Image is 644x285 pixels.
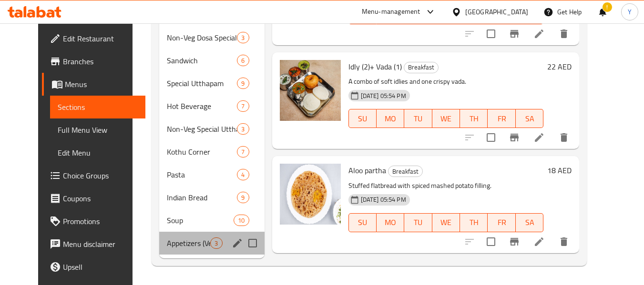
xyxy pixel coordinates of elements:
span: Idly (2)+ Vada (1) [348,59,402,74]
p: A combo of soft idlies and one crispy vada. [348,76,544,88]
span: Pasta [167,169,237,180]
span: WE [436,112,456,126]
div: Pasta4 [159,163,264,186]
span: 7 [237,147,248,157]
span: [DATE] 05:54 PM [357,195,410,204]
span: Edit Menu [58,147,138,158]
span: Hot Beverage [167,100,237,112]
span: Kothu Corner [167,146,237,157]
a: Promotions [42,210,146,233]
button: SU [348,109,377,128]
span: 3 [237,33,248,42]
div: [GEOGRAPHIC_DATA] [465,7,528,17]
div: Soup10 [159,209,264,232]
span: SA [520,216,540,229]
span: Sections [58,101,138,113]
button: delete [552,126,575,149]
div: Special Utthapam9 [159,72,264,95]
span: 9 [237,193,248,202]
span: SU [353,112,373,126]
span: [DATE] 05:54 PM [357,91,410,100]
div: Breakfast [388,166,423,177]
span: Full Menu View [58,124,138,136]
a: Sections [50,96,146,118]
a: Edit menu item [533,132,545,143]
span: Upsell [63,261,138,273]
button: SA [516,109,543,128]
button: edit [230,236,245,250]
span: WE [436,216,456,229]
div: Indian Bread9 [159,186,264,209]
span: 6 [237,56,248,65]
span: Non-Veg Special Utthapam [167,123,237,135]
span: Choice Groups [63,170,138,181]
div: items [237,123,249,135]
div: items [237,32,249,43]
span: SU [353,216,373,229]
button: TH [460,109,488,128]
span: Select to update [481,128,501,147]
span: FR [491,112,511,126]
div: Sandwich [167,55,237,66]
span: Indian Bread [167,192,237,203]
div: items [237,192,249,203]
button: delete [552,230,575,253]
a: Branches [42,50,146,73]
div: Appetizers (Veg) 3pm-7pm3edit [159,232,264,255]
button: Branch-specific-item [503,126,526,149]
span: Y [628,7,632,17]
div: Non-Veg Dosa Special3 [159,26,264,49]
span: Menu disclaimer [63,238,138,250]
button: WE [432,109,460,128]
button: SA [516,213,543,232]
span: FR [491,216,511,229]
button: TU [404,213,432,232]
span: Edit Restaurant [63,33,138,44]
a: Full Menu View [50,118,146,141]
a: Menus [42,73,146,96]
span: Branches [63,56,138,67]
span: TH [464,112,484,126]
img: Idly (2)+ Vada (1) [280,60,341,121]
p: Stuffed flatbread with spiced mashed potato filling. [348,180,544,192]
span: MO [380,216,400,229]
a: Edit menu item [533,28,545,39]
span: Soup [167,215,234,226]
div: Non-Veg Special Utthapam3 [159,118,264,140]
span: TH [464,216,484,229]
span: TU [408,216,428,229]
span: 10 [234,216,248,225]
span: 3 [211,239,222,248]
button: TU [404,109,432,128]
button: TH [460,213,488,232]
div: Breakfast [404,62,439,73]
a: Coupons [42,187,146,210]
div: items [237,55,249,66]
span: SA [520,112,540,126]
div: Menu-management [362,6,420,18]
button: Branch-specific-item [503,22,526,45]
span: Appetizers (Veg) 3pm-7pm [167,237,210,249]
div: Special Utthapam [167,78,237,89]
span: Coupons [63,193,138,204]
a: Edit Menu [50,141,146,164]
a: Upsell [42,256,146,278]
span: Select to update [481,24,501,44]
div: items [210,237,222,249]
button: FR [488,213,515,232]
span: 7 [237,102,248,111]
a: Choice Groups [42,164,146,187]
button: FR [488,109,515,128]
div: items [237,78,249,89]
span: Aloo partha [348,163,386,177]
span: Breakfast [388,166,422,177]
div: Non-Veg Dosa Special [167,32,237,43]
div: Sandwich6 [159,49,264,72]
span: MO [380,112,400,126]
span: 4 [237,170,248,179]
